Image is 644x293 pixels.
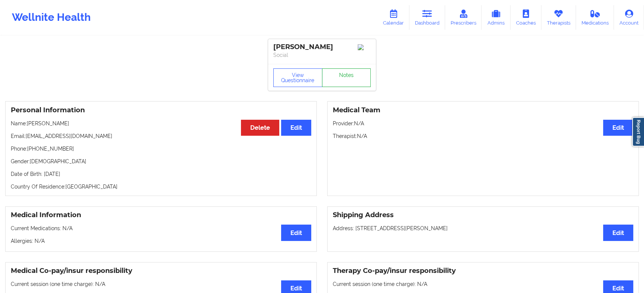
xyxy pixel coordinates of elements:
[11,106,311,115] h3: Personal Information
[11,267,311,275] h3: Medical Co-pay/insur responsibility
[333,106,633,115] h3: Medical Team
[358,44,371,50] img: Image%2Fplaceholer-image.png
[632,117,644,146] a: Report Bug
[11,158,311,165] p: Gender: [DEMOGRAPHIC_DATA]
[11,145,311,152] p: Phone: [PHONE_NUMBER]
[281,120,311,136] button: Edit
[576,5,614,30] a: Medications
[377,5,409,30] a: Calendar
[333,280,633,288] p: Current session (one time charge): N/A
[273,43,371,51] div: [PERSON_NAME]
[333,267,633,275] h3: Therapy Co-pay/insur responsibility
[11,237,311,245] p: Allergies: N/A
[409,5,445,30] a: Dashboard
[482,5,511,30] a: Admins
[333,211,633,219] h3: Shipping Address
[241,120,279,136] button: Delete
[273,51,371,59] p: Social
[603,225,633,241] button: Edit
[11,132,311,140] p: Email: [EMAIL_ADDRESS][DOMAIN_NAME]
[11,170,311,178] p: Date of Birth: [DATE]
[322,68,371,87] a: Notes
[333,132,633,140] p: Therapist: N/A
[11,120,311,127] p: Name: [PERSON_NAME]
[11,225,311,232] p: Current Medications: N/A
[273,68,322,87] button: View Questionnaire
[333,225,633,232] p: Address: [STREET_ADDRESS][PERSON_NAME]
[511,5,541,30] a: Coaches
[541,5,576,30] a: Therapists
[11,280,311,288] p: Current session (one time charge): N/A
[11,183,311,190] p: Country Of Residence: [GEOGRAPHIC_DATA]
[333,120,633,127] p: Provider: N/A
[614,5,644,30] a: Account
[281,225,311,241] button: Edit
[11,211,311,219] h3: Medical Information
[603,120,633,136] button: Edit
[445,5,482,30] a: Prescribers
